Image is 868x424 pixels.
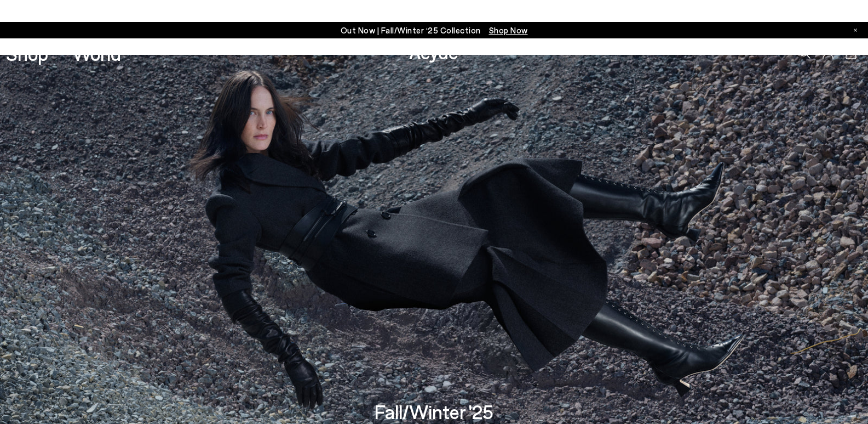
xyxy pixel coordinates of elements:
a: Aeyde [409,40,458,63]
a: World [72,44,121,63]
span: Navigate to /collections/new-in [489,25,528,35]
a: 0 [846,47,856,59]
span: 0 [856,50,862,56]
h3: Fall/Winter '25 [375,402,493,421]
a: Shop [6,44,48,63]
p: Out Now | Fall/Winter ‘25 Collection [341,24,528,37]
